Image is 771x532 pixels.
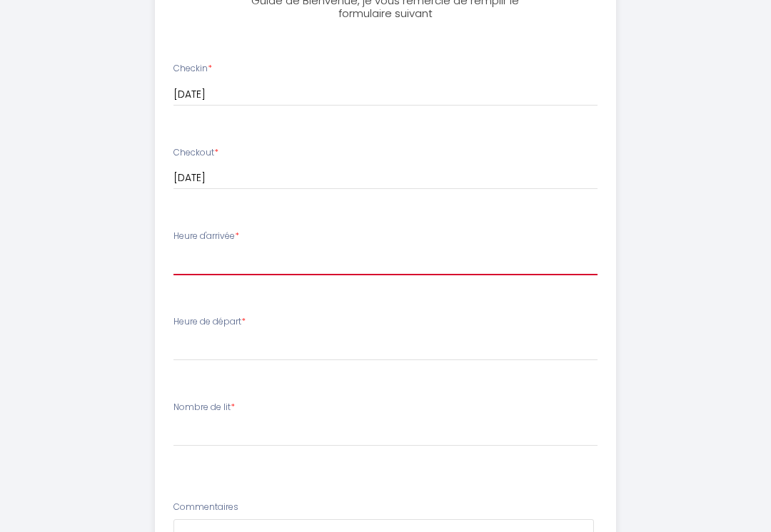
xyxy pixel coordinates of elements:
[173,316,246,329] label: Heure de départ
[173,501,238,515] label: Commentaires
[173,401,235,415] label: Nombre de lit
[173,63,212,76] label: Checkin
[173,147,218,160] label: Checkout
[173,230,239,244] label: Heure d'arrivée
